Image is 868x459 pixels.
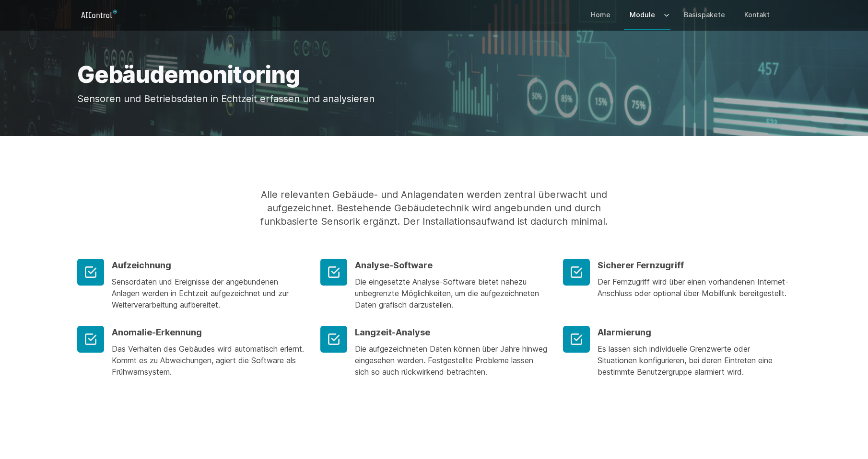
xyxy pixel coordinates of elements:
div: Es lassen sich individuelle Grenzwerte oder Situationen konfigurieren, bei deren Eintreten eine b... [598,343,791,378]
a: Module [624,1,661,29]
a: Kontakt [739,1,775,29]
p: Sensoren und Betriebsdaten in Echtzeit erfassen und analysieren [77,92,791,105]
h1: Gebäudemonitoring [77,63,791,86]
h3: Sicherer Fernzugriff [598,259,791,272]
div: Die aufgezeichneten Daten können über Jahre hinweg eingesehen werden. Festgestellte Probleme lass... [355,343,548,378]
h3: Analyse-Software [355,259,548,272]
h3: Anomalie-Erkennung [112,326,305,339]
a: Logo [77,7,125,22]
a: Home [585,1,616,29]
div: Das Verhalten des Gebäudes wird automatisch erlernt. Kommt es zu Abweichungen, agiert die Softwar... [112,343,305,378]
div: Sensordaten und Ereignisse der angebundenen Anlagen werden in Echtzeit aufgezeichnet und zur Weit... [112,276,305,310]
h3: Langzeit-Analyse [355,326,548,339]
div: Die eingesetzte Analyse-Software bietet nahezu unbegrenzte Möglichkeiten, um die aufgezeichneten ... [355,276,548,310]
p: Alle relevanten Gebäude- und Anlagendaten werden zentral überwacht und aufgezeichnet. Bestehende ... [256,188,612,228]
button: Expand / collapse menu [661,1,670,29]
h3: Alarmierung [598,326,791,339]
h3: Aufzeichnung [112,259,305,272]
a: Basispakete [678,1,731,29]
div: Der Fernzugriff wird über einen vorhandenen Internet-Anschluss oder optional über Mobilfunk berei... [598,276,791,299]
